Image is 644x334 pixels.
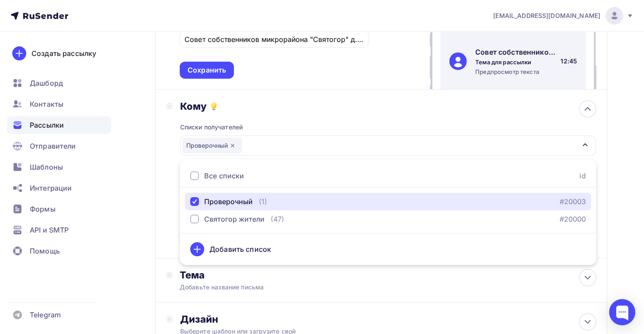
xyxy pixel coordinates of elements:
a: Дашборд [7,74,111,92]
a: #20000 [560,214,586,224]
span: Контакты [30,99,63,109]
div: Добавить список [209,244,271,254]
div: Совет собственников микрорайона "Святогор" д. Раскаты [475,47,557,57]
div: Тема для рассылки [475,58,557,66]
div: Сохранить [188,65,226,75]
span: API и SMTP [30,225,69,235]
span: [EMAIL_ADDRESS][DOMAIN_NAME] [493,11,600,20]
span: Формы [30,204,56,214]
div: (47) [271,214,284,224]
div: Списки получателей [180,123,243,132]
span: Дашборд [30,78,63,88]
a: Отправители [7,137,111,155]
span: Отправители [30,141,76,151]
span: Рассылки [30,120,64,130]
div: Проверочный [204,196,253,207]
a: #20003 [560,196,586,207]
a: Формы [7,200,111,218]
ul: Проверочный [180,159,596,265]
span: Шаблоны [30,162,63,172]
a: [EMAIL_ADDRESS][DOMAIN_NAME] [493,7,634,24]
div: Святогор жители [204,214,265,224]
div: Предпросмотр текста [475,68,557,76]
span: Telegram [30,310,61,320]
div: id [580,170,586,181]
div: Все списки [204,170,244,181]
a: Рассылки [7,116,111,134]
a: Контакты [7,95,111,113]
div: Проверочный [182,138,242,153]
div: Дизайн [180,313,596,325]
div: Добавьте название письма [180,283,335,292]
div: (1) [259,196,267,207]
div: Кому [180,100,596,112]
div: 12:45 [560,57,577,66]
button: Проверочный [180,135,596,156]
a: Шаблоны [7,158,111,176]
div: Тема [180,269,352,281]
div: Создать рассылку [31,48,96,59]
span: Интеграции [30,183,72,193]
span: Помощь [30,246,60,256]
